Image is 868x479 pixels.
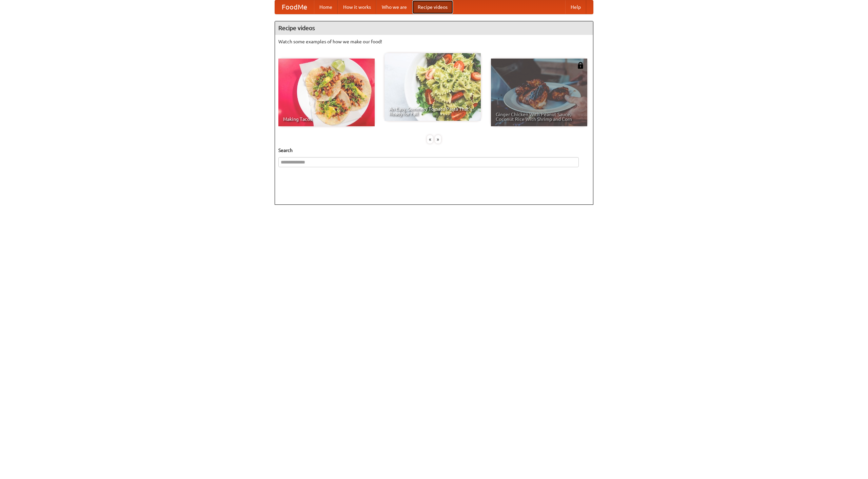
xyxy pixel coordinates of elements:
a: Making Tacos [278,59,375,126]
a: Help [565,0,586,14]
a: How it works [338,0,376,14]
h4: Recipe videos [275,21,593,35]
a: Recipe videos [412,0,453,14]
a: An Easy, Summery Tomato Pasta That's Ready for Fall [384,53,481,121]
span: Making Tacos [283,117,370,122]
a: FoodMe [275,0,314,14]
p: Watch some examples of how we make our food! [278,38,590,45]
span: An Easy, Summery Tomato Pasta That's Ready for Fall [389,107,476,116]
div: « [427,135,433,144]
h5: Search [278,147,590,154]
a: Home [314,0,338,14]
div: » [435,135,441,144]
a: Who we are [376,0,412,14]
img: 483408.png [577,62,584,69]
